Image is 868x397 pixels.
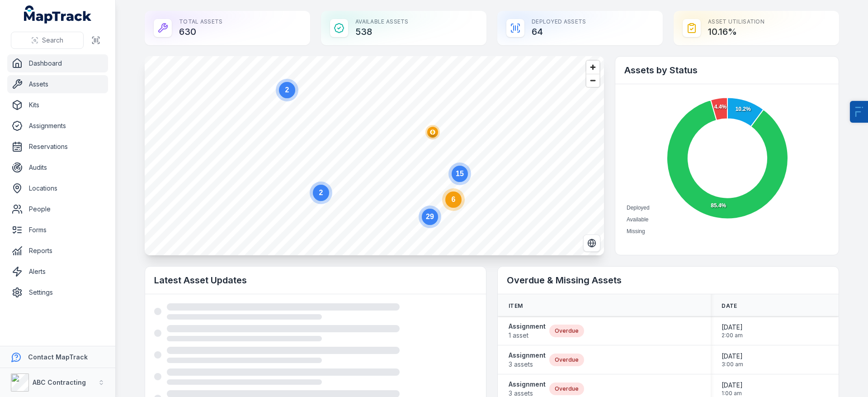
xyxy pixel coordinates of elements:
a: Assignment3 assets [509,351,546,369]
span: Date [722,302,737,310]
a: Forms [7,221,108,239]
a: Reports [7,242,108,260]
span: Item [509,302,523,310]
strong: Assignment [509,351,546,360]
span: 3 assets [509,360,546,369]
text: 15 [456,170,464,177]
button: Search [11,32,84,49]
time: 31/01/2025, 1:00:00 am [722,381,743,397]
h2: Overdue & Missing Assets [507,274,830,287]
a: Kits [7,96,108,114]
div: Overdue [549,383,584,395]
span: Missing [627,228,645,234]
div: Overdue [549,325,584,337]
strong: Assignment [509,380,546,389]
a: Assignment1 asset [509,322,546,340]
a: People [7,200,108,218]
span: Deployed [627,205,650,211]
a: Settings [7,283,108,301]
a: Alerts [7,263,108,281]
span: [DATE] [722,381,743,390]
div: Overdue [549,354,584,366]
button: Zoom in [586,61,599,74]
time: 30/11/2024, 3:00:00 am [722,352,743,368]
button: Switch to Satellite View [583,234,600,252]
a: Assets [7,75,108,93]
span: 1 asset [509,331,546,340]
span: 1:00 am [722,390,743,397]
time: 31/08/2024, 2:00:00 am [722,323,743,339]
text: 6 [452,196,456,203]
strong: Contact MapTrack [28,353,88,361]
span: [DATE] [722,352,743,361]
text: 2 [319,189,323,196]
a: Assignments [7,117,108,135]
strong: Assignment [509,322,546,331]
canvas: Map [145,56,604,255]
span: 2:00 am [722,332,743,339]
a: MapTrack [24,5,92,24]
h2: Assets by Status [624,64,830,77]
a: Audits [7,158,108,177]
button: Zoom out [586,74,599,87]
span: 3:00 am [722,361,743,368]
text: 29 [426,213,434,220]
a: Reservations [7,138,108,156]
a: Locations [7,179,108,197]
h2: Latest Asset Updates [154,274,477,287]
a: Dashboard [7,54,108,72]
span: [DATE] [722,323,743,332]
text: 2 [285,86,289,94]
span: Search [42,36,63,45]
span: Available [627,216,648,223]
strong: ABC Contracting [33,378,86,386]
